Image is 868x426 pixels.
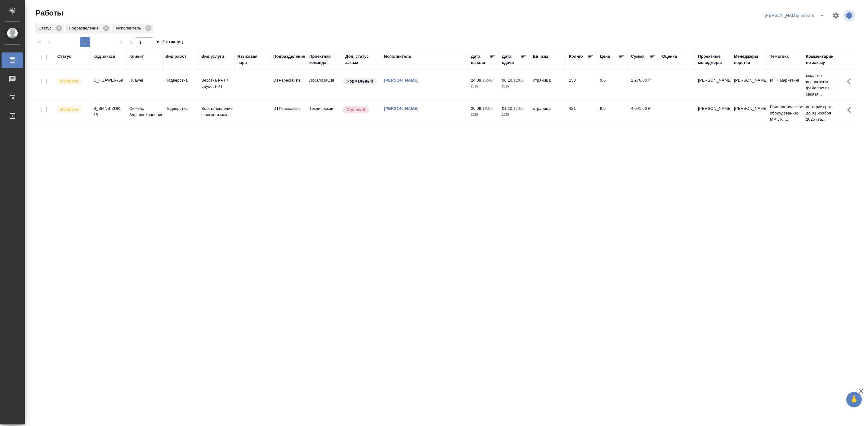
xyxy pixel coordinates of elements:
[828,8,843,23] span: Настроить таблицу
[56,77,87,86] div: Исполнитель выполняет работу
[57,53,71,60] div: Статус
[306,102,342,124] td: Технический
[471,78,482,83] p: 24.09,
[157,38,183,47] span: из 1 страниц
[806,53,836,66] div: Комментарии по заказу
[201,53,224,60] div: Вид услуги
[69,25,101,31] p: Подразделение
[129,77,159,83] p: Huawei
[93,53,115,60] div: Код заказа
[270,74,306,96] td: DTPspecialists
[566,102,597,124] td: 421
[698,53,728,66] div: Проектные менеджеры
[309,53,339,66] div: Проектная команда
[533,53,548,60] div: Ед. изм
[770,77,800,83] p: ИТ + маркетинг
[695,102,731,124] td: [PERSON_NAME]
[628,74,659,96] td: 1 276,80 ₽
[471,106,482,111] p: 26.09,
[93,77,123,83] div: C_HUAWEI-759
[843,74,858,89] button: Здесь прячутся важные кнопки
[513,78,524,83] p: 12:00
[384,78,418,83] a: [PERSON_NAME]
[56,105,87,114] div: Исполнитель выполняет работу
[502,112,527,118] p: 2025
[770,104,800,123] p: Радиологическое оборудование: МРТ, КТ...
[846,392,862,407] button: 🙏
[631,53,644,60] div: Сумма
[806,73,836,97] p: сюда же используем файл tmx из заказа...
[93,105,123,118] div: S_SMNS-ZDR-55
[695,74,731,96] td: [PERSON_NAME]
[347,78,373,84] p: Нормальный
[502,53,521,66] div: Дата сдачи
[270,102,306,124] td: DTPspecialists
[628,102,659,124] td: 4 041,60 ₽
[165,77,195,83] p: Подверстка
[112,24,153,34] div: Исполнитель
[471,53,490,66] div: Дата начала
[569,53,583,60] div: Кол-во
[201,77,231,90] p: Верстка PPT / Layout PPT
[60,78,78,84] p: В работе
[600,53,610,60] div: Цена
[566,74,597,96] td: 133
[513,106,524,111] p: 17:00
[597,74,628,96] td: 9.6
[482,78,493,83] p: 16:40
[763,11,828,20] div: split button
[165,53,186,60] div: Вид работ
[734,77,764,83] p: [PERSON_NAME]
[384,106,418,111] a: [PERSON_NAME]
[662,53,677,60] div: Оценка
[35,24,64,34] div: Статус
[734,105,764,112] p: [PERSON_NAME]
[384,53,411,60] div: Исполнитель
[597,102,628,124] td: 9.6
[273,53,305,60] div: Подразделение
[471,112,496,118] p: 2025
[237,53,267,66] div: Языковая пара
[502,106,513,111] p: 01.10,
[502,83,527,90] p: 2025
[502,78,513,83] p: 06.10,
[60,106,78,113] p: В работе
[482,106,493,111] p: 18:00
[530,74,566,96] td: страница
[306,74,342,96] td: Локализация
[129,53,144,60] div: Клиент
[530,102,566,124] td: страница
[849,393,859,406] span: 🙏
[471,83,496,90] p: 2025
[770,53,789,60] div: Тематика
[843,102,858,117] button: Здесь прячутся важные кнопки
[129,105,159,118] p: Сименс Здравоохранение
[65,24,111,34] div: Подразделение
[806,104,836,123] p: англ-рус срок - до 01 ноября 2025 (ва...
[34,8,63,18] span: Работы
[116,25,143,31] p: Исполнитель
[843,10,856,21] span: Посмотреть информацию
[165,105,195,112] p: Подверстка
[345,53,378,66] div: Доп. статус заказа
[201,105,231,118] p: Восстановление сложного мак...
[38,25,54,31] p: Статус
[734,53,764,66] div: Менеджеры верстки
[347,106,365,113] p: Срочный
